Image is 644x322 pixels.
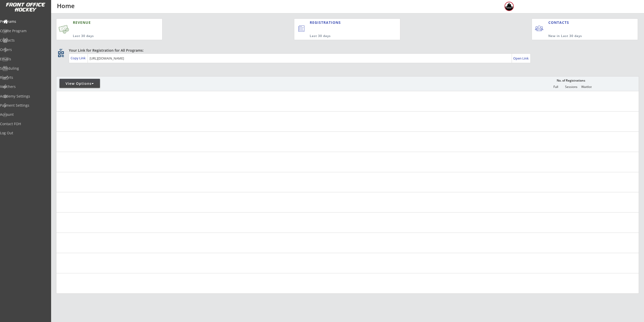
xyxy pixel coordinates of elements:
div: CONTACTS [548,20,571,25]
div: Your Link for Registration for All Programs: [69,48,623,53]
div: Full [548,85,563,89]
div: Last 30 days [73,34,138,38]
div: qr [58,48,64,51]
div: REVENUE [73,20,138,25]
a: Open Link [513,55,529,62]
div: View Options [59,81,100,86]
div: Open Link [513,56,529,61]
div: Last 30 days [310,34,379,38]
div: Waitlist [579,85,594,89]
div: REGISTRATIONS [310,20,377,25]
div: New in Last 30 days [548,34,614,38]
div: No. of Registrations [555,79,587,82]
div: Sessions [564,85,579,89]
button: qr_code [57,50,65,58]
div: Copy Link [71,56,87,60]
